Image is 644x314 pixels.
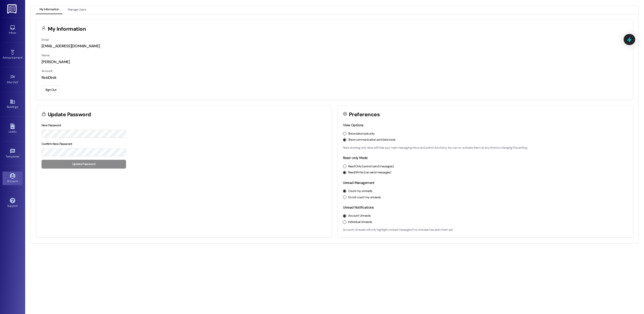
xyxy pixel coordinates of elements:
button: Manage Users [64,6,90,14]
a: Templates • [3,147,23,161]
span: • [22,55,23,59]
div: [PERSON_NAME] [42,59,628,65]
div: [EMAIL_ADDRESS][DOMAIN_NAME] [42,44,628,49]
a: Site Visit • [3,73,23,86]
label: Read Only (cannot send messages) [348,164,394,169]
label: Individual Unreads [348,220,372,224]
label: Account Unreads [348,214,371,218]
label: New Password [42,123,61,127]
label: Show data tools only [348,132,375,136]
h3: My Information [48,26,86,32]
label: Account [42,69,53,73]
a: Buildings [3,97,23,111]
label: Email [42,38,49,42]
label: Read/Write (can send messages) [348,170,391,175]
label: View Options [343,123,364,127]
label: Confirm New Password [42,142,72,146]
span: • [19,154,20,158]
div: ResiDesk [42,75,628,80]
label: Do not count my unreads [348,195,381,200]
label: Unread Management [343,180,375,185]
label: Read-only Mode [343,155,368,160]
button: My Information [36,6,62,14]
h3: Update Password [48,112,91,117]
p: Note: showing only data will hide your main messaging inbox and admin functions. You can re-activ... [343,146,628,150]
a: Leads [3,122,23,136]
label: Name [42,53,50,57]
a: Support [3,196,23,210]
label: Show communication and data tools [348,138,395,142]
img: ResiDesk Logo [7,4,18,14]
label: Count my unreads [348,189,372,193]
button: Sign Out [42,86,60,94]
p: 'Account Unreads' will only highlight unread messages if no one else has seen them yet. [343,228,628,232]
a: Account [3,172,23,185]
label: Unread Notifications [343,205,374,210]
span: • [18,80,19,83]
h3: Preferences [349,112,380,117]
a: Inbox [3,23,23,37]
